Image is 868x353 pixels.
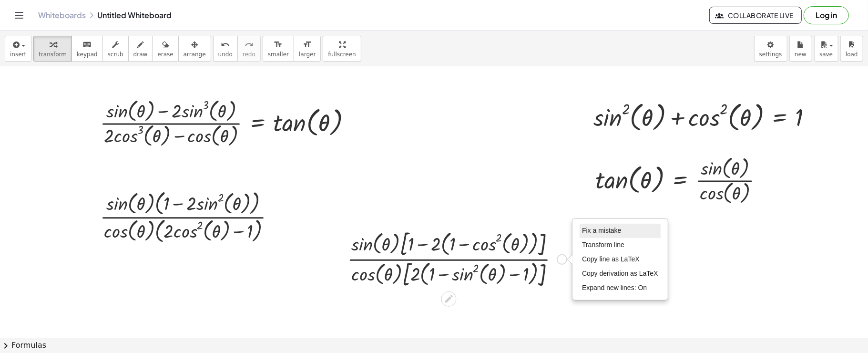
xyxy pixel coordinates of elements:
span: settings [759,51,782,58]
button: settings [754,36,787,62]
i: keyboard [82,39,92,51]
span: transform [39,51,67,58]
span: draw [133,51,148,58]
button: erase [152,36,178,62]
button: Toggle navigation [11,8,27,23]
i: undo [221,39,230,51]
span: Copy line as LaTeX [582,255,640,263]
button: new [789,36,812,62]
span: scrub [108,51,123,58]
span: load [846,51,858,58]
button: redoredo [237,36,261,62]
i: redo [245,39,254,51]
button: Log in [804,6,849,24]
button: insert [5,36,31,62]
button: transform [33,36,72,62]
span: Fix a mistake [582,227,621,234]
button: scrub [102,36,129,62]
button: draw [128,36,153,62]
span: new [795,51,807,58]
span: larger [299,51,316,58]
span: redo [243,51,255,58]
button: fullscreen [323,36,361,62]
div: Edit math [441,291,457,307]
i: format_size [303,39,312,51]
span: Transform line [582,241,624,249]
span: insert [10,51,26,58]
a: Whiteboards [38,10,86,20]
span: save [819,51,833,58]
span: undo [218,51,233,58]
button: arrange [178,36,211,62]
span: Collaborate Live [717,11,794,20]
span: fullscreen [328,51,356,58]
span: Copy derivation as LaTeX [582,270,658,277]
button: Collaborate Live [709,7,802,24]
button: save [814,36,838,62]
button: keyboardkeypad [71,36,103,62]
span: keypad [77,51,98,58]
button: load [840,36,863,62]
span: Expand new lines: On [582,284,647,291]
span: erase [157,51,173,58]
i: format_size [274,39,283,51]
span: arrange [184,51,206,58]
span: smaller [268,51,289,58]
button: format_sizesmaller [263,36,294,62]
button: format_sizelarger [294,36,321,62]
button: undoundo [213,36,238,62]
